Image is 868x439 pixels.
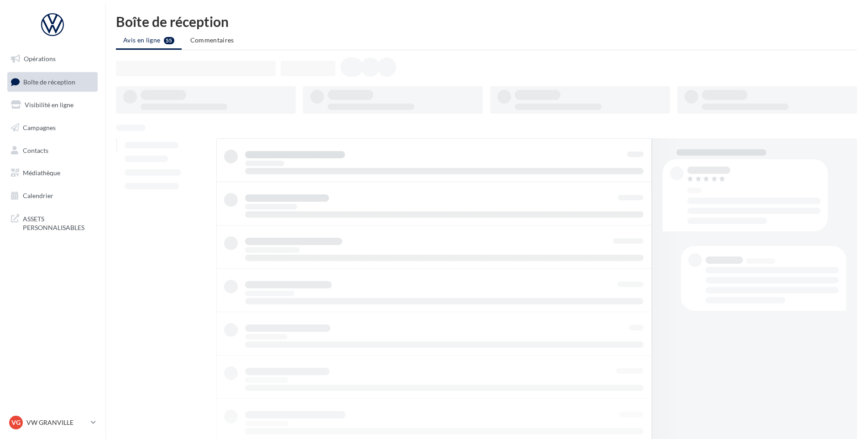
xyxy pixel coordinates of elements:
[116,15,857,28] div: Boîte de réception
[5,141,99,160] a: Contacts
[5,118,99,137] a: Campagnes
[23,213,94,232] span: ASSETS PERSONNALISABLES
[5,49,99,68] a: Opérations
[5,209,99,236] a: ASSETS PERSONNALISABLES
[23,146,48,154] span: Contacts
[11,418,21,427] span: VG
[5,72,99,92] a: Boîte de réception
[23,124,56,131] span: Campagnes
[5,95,99,115] a: Visibilité en ligne
[23,192,53,199] span: Calendrier
[26,418,87,427] p: VW GRANVILLE
[24,55,56,63] span: Opérations
[7,414,98,431] a: VG VW GRANVILLE
[190,36,234,44] span: Commentaires
[25,101,73,109] span: Visibilité en ligne
[23,78,75,85] span: Boîte de réception
[5,163,99,183] a: Médiathèque
[23,169,60,177] span: Médiathèque
[5,186,99,205] a: Calendrier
